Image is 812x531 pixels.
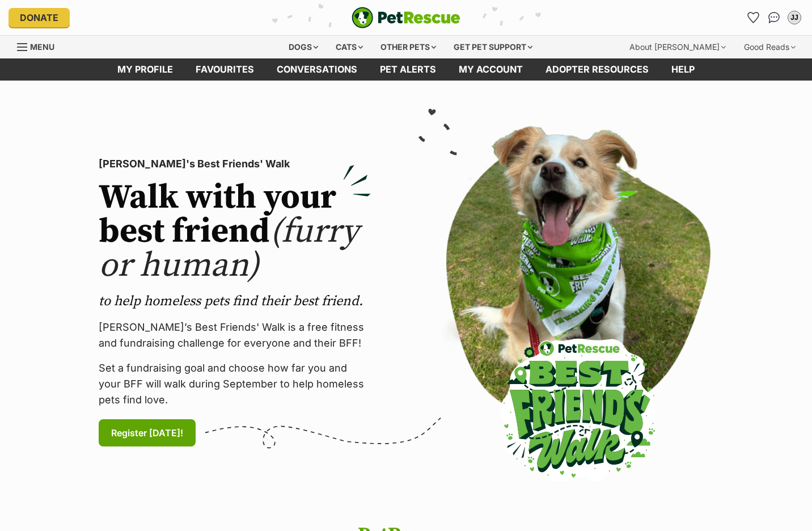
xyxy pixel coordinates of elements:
[352,7,460,28] a: PetRescue
[99,419,196,446] a: Register [DATE]!
[446,36,540,58] div: Get pet support
[30,42,54,52] span: Menu
[736,36,803,58] div: Good Reads
[99,156,371,172] p: [PERSON_NAME]'s Best Friends' Walk
[768,12,780,23] img: chat-41dd97257d64d25036548639549fe6c8038ab92f7586957e7f3b1b290dea8141.svg
[17,36,62,56] a: Menu
[789,12,800,23] div: JJ
[745,9,803,27] ul: Account quick links
[765,9,783,27] a: Conversations
[328,36,371,58] div: Cats
[111,426,183,440] span: Register [DATE]!
[534,58,660,81] a: Adopter resources
[99,360,371,408] p: Set a fundraising goal and choose how far you and your BFF will walk during September to help hom...
[369,58,447,81] a: Pet alerts
[99,181,371,283] h2: Walk with your best friend
[99,292,371,310] p: to help homeless pets find their best friend.
[184,58,265,81] a: Favourites
[447,58,534,81] a: My account
[660,58,706,81] a: Help
[373,36,444,58] div: Other pets
[281,36,326,58] div: Dogs
[745,9,763,27] a: Favourites
[785,9,803,27] button: My account
[106,58,184,81] a: My profile
[621,36,734,58] div: About [PERSON_NAME]
[265,58,369,81] a: conversations
[352,7,460,28] img: logo-e224e6f780fb5917bec1dbf3a21bbac754714ae5b6737aabdf751b685950b380.svg
[9,8,70,27] a: Donate
[99,210,359,287] span: (furry or human)
[99,319,371,351] p: [PERSON_NAME]’s Best Friends' Walk is a free fitness and fundraising challenge for everyone and t...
